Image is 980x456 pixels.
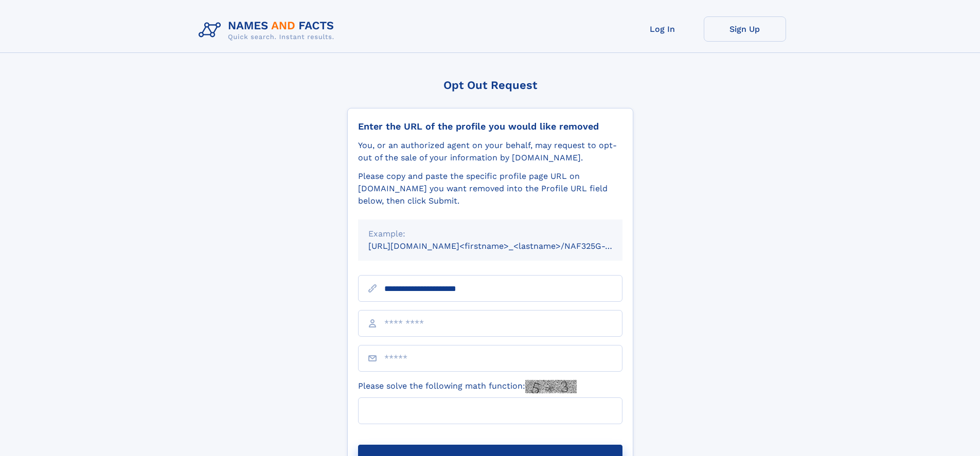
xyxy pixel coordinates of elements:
a: Sign Up [704,16,786,42]
div: Enter the URL of the profile you would like removed [358,121,622,132]
div: Opt Out Request [347,79,633,92]
small: [URL][DOMAIN_NAME]<firstname>_<lastname>/NAF325G-xxxxxxxx [368,241,642,251]
div: You, or an authorized agent on your behalf, may request to opt-out of the sale of your informatio... [358,139,622,164]
div: Please copy and paste the specific profile page URL on [DOMAIN_NAME] you want removed into the Pr... [358,170,622,207]
div: Example: [368,228,612,240]
label: Please solve the following math function: [358,380,577,393]
a: Log In [621,16,704,42]
img: Logo Names and Facts [194,16,343,44]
